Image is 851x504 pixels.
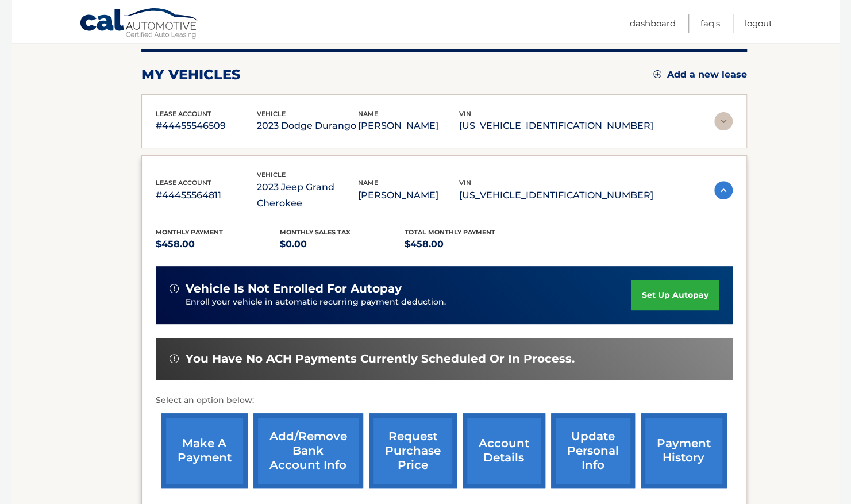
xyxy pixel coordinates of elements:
img: alert-white.svg [170,354,179,363]
p: Enroll your vehicle in automatic recurring payment deduction. [186,296,631,309]
img: accordion-active.svg [714,181,733,199]
span: lease account [156,110,211,118]
p: $458.00 [156,236,280,252]
span: You have no ACH payments currently scheduled or in process. [186,352,575,366]
a: FAQ's [700,14,720,33]
a: set up autopay [631,280,718,310]
span: Monthly Payment [156,228,223,236]
p: 2023 Jeep Grand Cherokee [257,179,358,211]
p: $458.00 [405,236,529,252]
img: accordion-rest.svg [714,112,733,130]
p: [PERSON_NAME] [358,118,459,134]
img: add.svg [653,70,661,78]
a: Cal Automotive [79,7,200,41]
span: vin [459,179,471,187]
p: #44455546509 [156,118,257,134]
p: $0.00 [280,236,405,252]
a: update personal info [551,413,635,488]
p: Select an option below: [156,394,733,407]
span: Total Monthly Payment [405,228,495,236]
span: name [358,179,378,187]
a: account details [463,413,545,488]
a: make a payment [161,413,248,488]
p: [PERSON_NAME] [358,187,459,203]
p: 2023 Dodge Durango [257,118,358,134]
span: vehicle is not enrolled for autopay [186,282,402,296]
p: [US_VEHICLE_IDENTIFICATION_NUMBER] [459,187,653,203]
span: lease account [156,179,211,187]
img: alert-white.svg [170,284,179,293]
span: name [358,110,378,118]
p: [US_VEHICLE_IDENTIFICATION_NUMBER] [459,118,653,134]
a: request purchase price [369,413,457,488]
p: #44455564811 [156,187,257,203]
a: Logout [745,14,772,33]
a: Add a new lease [653,69,747,80]
span: vin [459,110,471,118]
a: Add/Remove bank account info [253,413,363,488]
span: vehicle [257,110,286,118]
span: Monthly sales Tax [280,228,351,236]
a: payment history [641,413,727,488]
span: vehicle [257,171,286,179]
h2: my vehicles [141,66,241,83]
a: Dashboard [630,14,676,33]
